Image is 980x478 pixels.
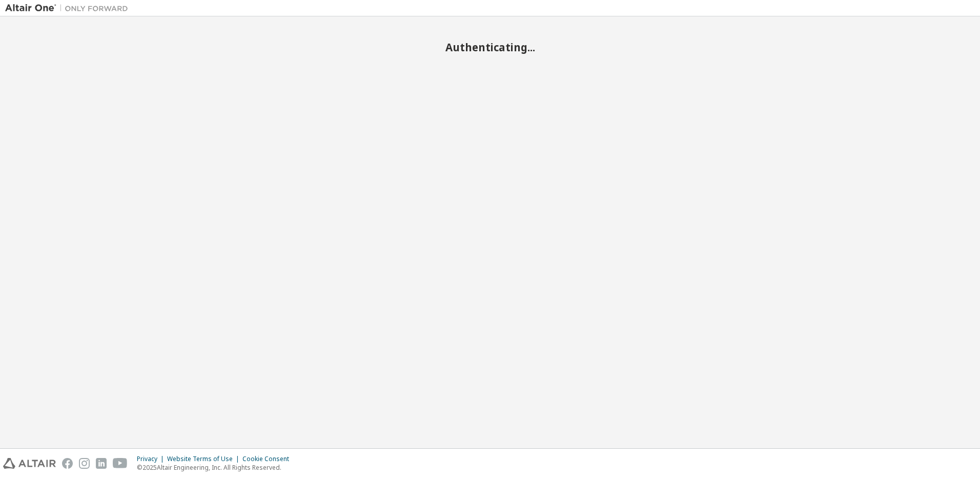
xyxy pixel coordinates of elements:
[5,41,975,54] h2: Authenticating...
[242,455,295,463] div: Cookie Consent
[62,458,73,469] img: facebook.svg
[137,463,295,472] p: © 2025 Altair Engineering, Inc. All Rights Reserved.
[5,3,133,13] img: Altair One
[137,455,167,463] div: Privacy
[3,458,56,469] img: altair_logo.svg
[113,458,128,469] img: youtube.svg
[167,455,242,463] div: Website Terms of Use
[79,458,90,469] img: instagram.svg
[96,458,107,469] img: linkedin.svg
